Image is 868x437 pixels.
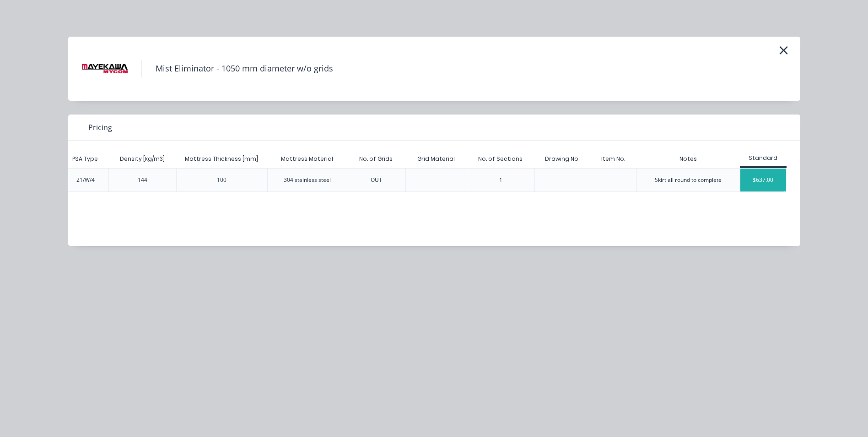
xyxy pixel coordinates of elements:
div: Standard [740,154,787,162]
div: Mattress Material [274,147,340,170]
div: Drawing No. [538,147,587,170]
div: No. of Grids [352,147,400,170]
div: Item No. [594,147,632,170]
div: Density [kg/m3] [113,147,172,170]
div: Skirt all round to complete [655,176,722,184]
div: $637.00 [740,169,786,191]
div: PSA Type [65,147,105,170]
div: 21/W/4 [76,176,95,184]
img: Mist Eliminator - 1050 mm diameter w/o grids [82,46,128,92]
h4: Mist Eliminator - 1050 mm diameter w/o grids [141,60,347,77]
span: Pricing [88,122,112,133]
div: Grid Material [410,147,462,170]
div: 1 [499,176,502,184]
div: 100 [217,176,226,184]
div: Notes [672,147,704,170]
div: Mattress Thickness [mm] [178,147,265,170]
div: No. of Sections [471,147,530,170]
div: 304 stainless steel [284,176,331,184]
div: OUT [371,176,382,184]
div: 144 [138,176,147,184]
